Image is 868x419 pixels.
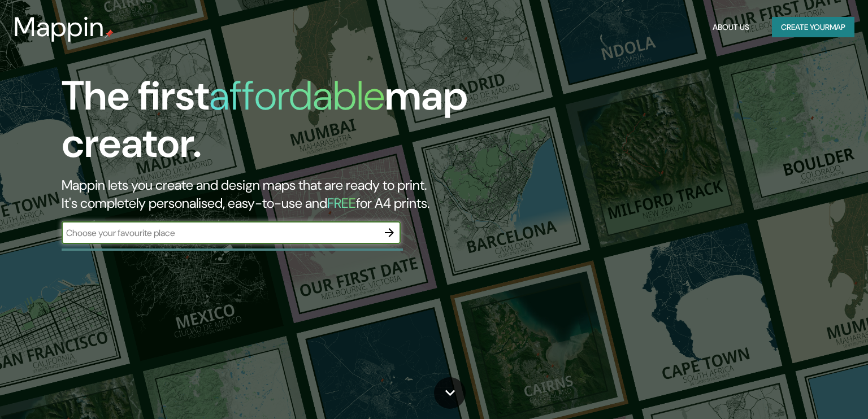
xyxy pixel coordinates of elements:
input: Choose your favourite place [62,226,378,239]
h3: Mappin [14,11,105,43]
button: Create yourmap [772,17,854,38]
button: About Us [708,17,754,38]
h1: The first map creator. [62,72,496,176]
h5: FREE [327,194,356,212]
h2: Mappin lets you create and design maps that are ready to print. It's completely personalised, eas... [62,176,496,212]
h1: affordable [209,69,385,122]
img: mappin-pin [105,29,114,38]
